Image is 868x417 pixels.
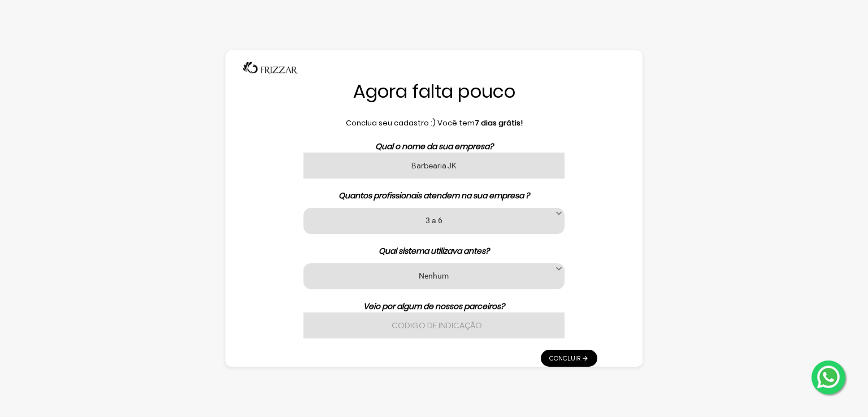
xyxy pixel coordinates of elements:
[303,153,565,179] input: Nome da sua empresa
[815,363,842,390] img: whatsapp.png
[271,190,597,202] p: Quantos profissionais atendem na sua empresa ?
[271,141,597,153] p: Qual o nome da sua empresa?
[318,215,550,225] label: 3 a 6
[541,344,597,367] ul: Pagination
[271,80,597,103] h1: Agora falta pouco
[303,312,565,338] input: Codigo de indicação
[271,301,597,312] p: Veio por algum de nossos parceiros?
[541,350,597,367] a: Concluir
[271,118,597,129] p: Conclua seu cadastro :) Você tem
[318,270,550,281] label: Nenhum
[271,245,597,257] p: Qual sistema utilizava antes?
[475,118,523,128] b: 7 dias grátis!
